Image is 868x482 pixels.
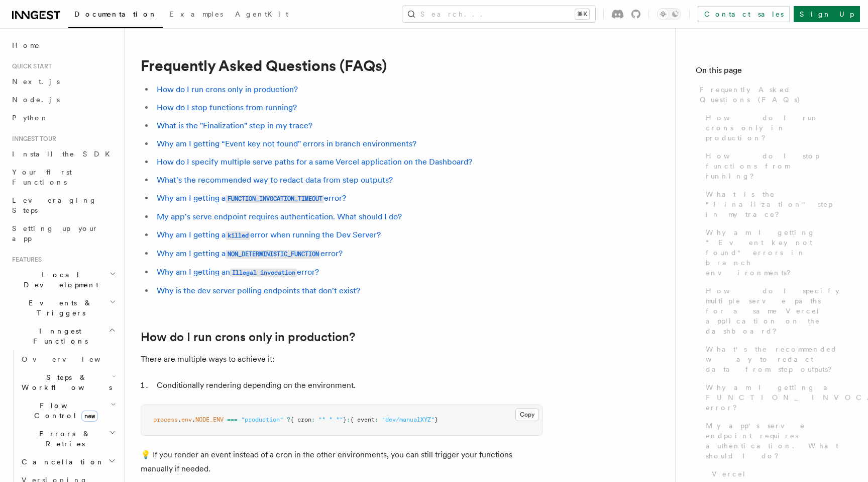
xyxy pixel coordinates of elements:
a: Your first Functions [8,163,118,191]
span: Home [12,40,40,50]
a: How do I specify multiple serve paths for a same Vercel application on the Dashboard? [157,157,472,167]
span: process [153,416,178,423]
span: Install the SDK [12,150,116,158]
span: { event [350,416,375,423]
a: Frequently Asked Questions (FAQs) [696,81,848,109]
span: Quick start [8,62,52,70]
span: What's the recommended way to redact data from step outputs? [706,344,848,374]
code: Illegal invocation [230,269,297,277]
code: killed [226,231,250,240]
button: Local Development [8,266,118,294]
span: } [343,416,347,423]
span: new [81,411,98,422]
a: Node.js [8,91,118,109]
button: Errors & Retries [18,425,118,453]
span: How do I stop functions from running? [706,151,848,181]
span: NODE_ENV [195,416,224,423]
a: How do I stop functions from running? [702,147,848,185]
button: Inngest Functions [8,322,118,350]
span: : [375,416,378,423]
a: Why am I getting anIllegal invocationerror? [157,267,319,277]
span: Setting up your app [12,224,98,243]
button: Cancellation [18,453,118,471]
button: Flow Controlnew [18,396,118,425]
a: Home [8,36,118,54]
p: There are multiple ways to achieve it: [141,352,542,366]
span: Cancellation [18,457,104,467]
a: Python [8,109,118,127]
a: Why am I getting akillederror when running the Dev Server? [157,230,381,239]
a: Why am I getting aFUNCTION_INVOCATION_TIMEOUTerror? [157,193,346,203]
a: My app's serve endpoint requires authentication. What should I do? [157,212,402,221]
span: Next.js [12,77,60,86]
span: AgentKit [235,10,288,18]
span: How do I specify multiple serve paths for a same Vercel application on the dashboard? [706,286,848,336]
code: NON_DETERMINISTIC_FUNCTION [226,250,320,259]
span: What is the "Finalization" step in my trace? [706,189,848,219]
span: Why am I getting “Event key not found" errors in branch environments? [706,227,848,278]
kbd: ⌘K [575,9,589,19]
button: Steps & Workflows [18,368,118,396]
span: Flow Control [18,400,111,421]
a: What is the "Finalization" step in my trace? [702,185,848,223]
span: Errors & Retries [18,429,109,449]
a: What's the recommended way to redact data from step outputs? [157,175,393,185]
a: What's the recommended way to redact data from step outputs? [702,340,848,378]
span: : [347,416,350,423]
span: Steps & Workflows [18,372,112,392]
p: 💡 If you render an event instead of a cron in the other environments, you can still trigger your ... [141,448,542,476]
a: Sign Up [794,6,860,22]
a: My app's serve endpoint requires authentication. What should I do? [702,417,848,465]
span: ? [287,416,290,423]
span: Frequently Asked Questions (FAQs) [700,85,848,105]
span: Inngest Functions [8,326,108,346]
a: Why is the dev server polling endpoints that don't exist? [157,286,360,295]
span: Features [8,256,42,264]
button: Toggle dark mode [657,8,681,20]
button: Search...⌘K [402,6,595,22]
span: : [311,416,315,423]
h4: On this page [696,64,848,81]
li: Conditionally rendering depending on the environment. [154,378,542,392]
span: Overview [22,355,125,363]
a: Why am I getting aNON_DETERMINISTIC_FUNCTIONerror? [157,249,343,258]
span: === [227,416,238,423]
a: Examples [163,3,229,27]
span: How do I run crons only in production? [706,113,848,143]
span: Inngest tour [8,135,56,143]
a: Setting up your app [8,219,118,248]
a: What is the "Finalization" step in my trace? [157,121,312,130]
span: { cron [290,416,311,423]
h1: Frequently Asked Questions (FAQs) [141,56,542,74]
span: Node.js [12,96,60,104]
a: AgentKit [229,3,294,27]
a: Next.js [8,72,118,91]
span: Python [12,114,49,122]
button: Events & Triggers [8,294,118,322]
span: . [178,416,181,423]
span: Your first Functions [12,168,72,186]
span: } [435,416,438,423]
span: "dev/manualXYZ" [382,416,435,423]
code: FUNCTION_INVOCATION_TIMEOUT [226,195,324,203]
span: Leveraging Steps [12,196,97,214]
a: Leveraging Steps [8,191,118,219]
a: Contact sales [698,6,790,22]
span: My app's serve endpoint requires authentication. What should I do? [706,421,848,461]
button: Copy [515,408,539,421]
a: Why am I getting “Event key not found" errors in branch environments? [157,139,416,148]
span: Documentation [74,10,157,18]
span: Examples [169,10,223,18]
a: Why am I getting a FUNCTION_INVOCATION_TIMEOUT error? [702,378,848,417]
span: "production" [241,416,283,423]
a: How do I run crons only in production? [157,85,298,94]
a: How do I stop functions from running? [157,103,297,112]
span: . [192,416,195,423]
span: Events & Triggers [8,298,110,318]
span: env [181,416,192,423]
a: Why am I getting “Event key not found" errors in branch environments? [702,223,848,282]
a: Install the SDK [8,145,118,163]
a: Overview [18,350,118,368]
a: How do I run crons only in production? [141,330,355,344]
a: Documentation [68,3,163,28]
